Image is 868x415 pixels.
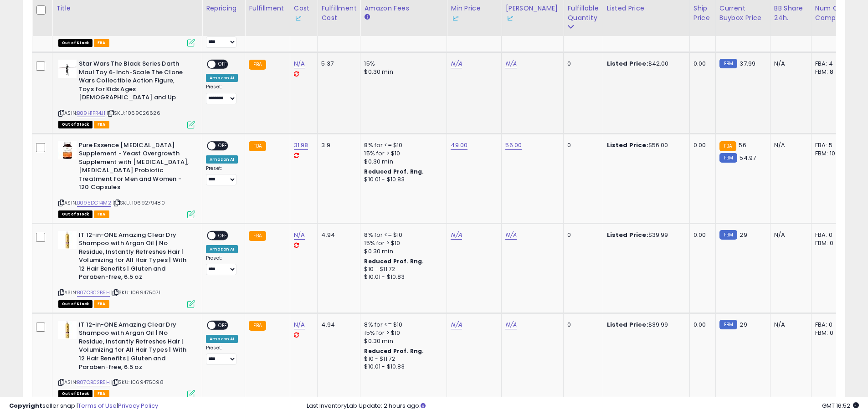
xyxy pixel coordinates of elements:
span: 54.97 [740,154,756,162]
b: Star Wars The Black Series Darth Maul Toy 6-Inch-Scale The Clone Wars Collectible Action Figure, ... [79,60,190,104]
div: FBM: 0 [815,239,845,247]
div: 4.94 [321,321,353,329]
div: $0.30 min [364,158,440,166]
div: 5.37 [321,60,353,68]
div: Preset: [206,255,238,276]
div: Ship Price [693,4,712,23]
a: N/A [451,320,462,329]
div: 0.00 [693,60,709,68]
b: Listed Price: [607,141,648,149]
div: $0.30 min [364,68,440,76]
div: 0 [567,60,596,68]
div: Preset: [206,84,238,104]
div: ASIN: [58,3,195,46]
small: FBA [249,141,266,151]
div: Some or all of the values in this column are provided from Inventory Lab. [505,13,560,23]
a: Terms of Use [78,401,117,410]
a: B095DGT4M2 [77,199,111,207]
a: B09H1FR4J1 [77,109,105,117]
img: InventoryLab Logo [451,14,460,23]
small: FBA [719,141,736,151]
div: ASIN: [58,60,195,127]
span: All listings that are currently out of stock and unavailable for purchase on Amazon [58,210,92,218]
span: 29 [740,231,747,239]
div: 15% for > $10 [364,329,440,337]
img: 310QUtsCQGL._SL40_.jpg [58,321,77,339]
div: Fulfillment Cost [321,4,356,23]
b: IT 12-in-ONE Amazing Clear Dry Shampoo with Argan Oil | No Residue, Instantly Refreshes Hair | Vo... [79,231,190,284]
div: $10 - $11.72 [364,266,440,273]
div: Fulfillment [249,4,286,13]
span: 2025-08-13 16:52 GMT [822,401,859,410]
b: Listed Price: [607,320,648,329]
div: BB Share 24h. [774,4,807,23]
div: 15% for > $10 [364,239,440,247]
small: FBM [719,230,737,240]
img: InventoryLab Logo [505,14,514,23]
div: [PERSON_NAME] [505,4,560,23]
a: N/A [505,231,516,240]
a: N/A [505,59,516,68]
span: 56 [739,141,746,149]
b: Reduced Prof. Rng. [364,347,424,355]
div: FBM: 8 [815,68,845,76]
span: All listings that are currently out of stock and unavailable for purchase on Amazon [58,39,92,47]
b: Reduced Prof. Rng. [364,168,424,175]
a: N/A [451,231,462,240]
div: $10.01 - $10.83 [364,176,440,184]
div: Preset: [206,27,238,48]
div: Amazon AI [206,335,238,343]
div: $42.00 [607,60,683,68]
a: N/A [294,59,305,68]
span: 37.99 [740,59,755,68]
small: FBM [719,153,737,163]
div: Repricing [206,4,241,13]
span: OFF [216,142,230,149]
div: $0.30 min [364,247,440,256]
a: N/A [451,59,462,68]
div: N/A [774,321,804,329]
div: Amazon AI [206,245,238,253]
div: N/A [774,141,804,149]
div: N/A [774,60,804,68]
div: Cost [294,4,314,23]
span: | SKU: 1069475071 [111,289,160,296]
div: Min Price [451,4,498,23]
small: FBM [719,320,737,329]
div: $0.30 min [364,337,440,345]
div: 8% for <= $10 [364,321,440,329]
span: | SKU: 1069279480 [113,199,165,206]
small: FBA [249,321,266,331]
small: Amazon Fees. [364,13,370,21]
div: seller snap | | [9,402,158,410]
img: 41TjAztWLpL._SL40_.jpg [58,141,77,159]
div: Title [56,4,198,13]
div: 4.94 [321,231,353,239]
div: Last InventoryLab Update: 2 hours ago. [307,402,859,410]
div: 0.00 [693,231,709,239]
span: All listings that are currently out of stock and unavailable for purchase on Amazon [58,121,92,128]
small: FBM [719,59,737,68]
strong: Copyright [9,401,42,410]
div: FBA: 5 [815,141,845,149]
span: FBA [94,121,109,128]
a: 49.00 [451,141,467,150]
small: FBA [249,60,266,70]
div: $10.01 - $10.83 [364,273,440,281]
div: 0.00 [693,321,709,329]
div: $39.99 [607,321,683,329]
div: ASIN: [58,141,195,217]
span: OFF [216,231,230,239]
b: Listed Price: [607,59,648,68]
b: Listed Price: [607,231,648,239]
div: $39.99 [607,231,683,239]
small: FBA [249,231,266,241]
a: B07CBC2B5H [77,289,110,297]
div: Some or all of the values in this column are provided from Inventory Lab. [451,13,498,23]
span: OFF [216,61,230,68]
div: 3.9 [321,141,353,149]
div: 0 [567,321,596,329]
div: $10.01 - $10.83 [364,363,440,371]
div: Amazon AI [206,74,238,82]
span: FBA [94,210,109,218]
